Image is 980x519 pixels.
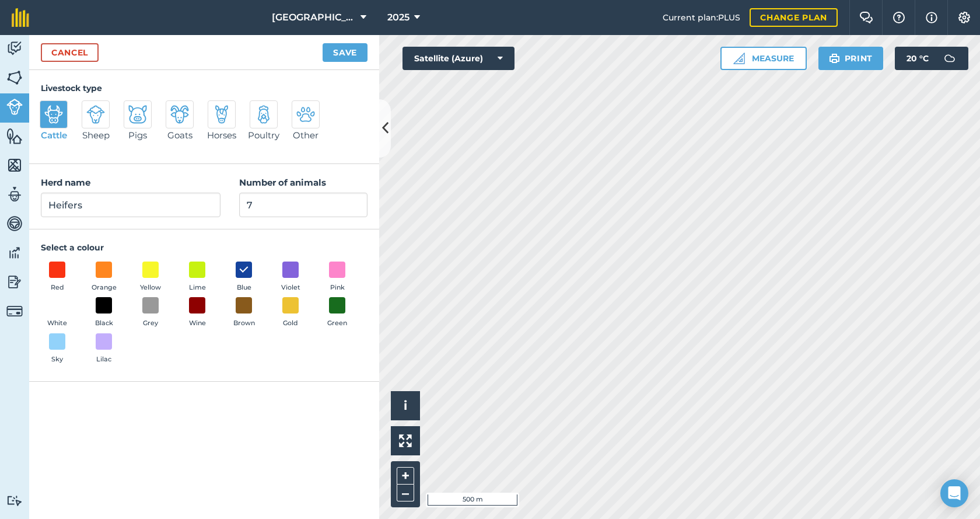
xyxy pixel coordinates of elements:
img: svg+xml;base64,PD94bWwgdmVyc2lvbj0iMS4wIiBlbmNvZGluZz0idXRmLTgiPz4KPCEtLSBHZW5lcmF0b3I6IEFkb2JlIE... [6,273,23,291]
img: svg+xml;base64,PHN2ZyB4bWxucz0iaHR0cDovL3d3dy53My5vcmcvMjAwMC9zdmciIHdpZHRoPSI1NiIgaGVpZ2h0PSI2MC... [6,69,23,86]
span: i [404,398,407,413]
img: Two speech bubbles overlapping with the left bubble in the forefront [859,12,873,23]
span: Green [327,318,347,329]
button: Sky [41,333,73,365]
span: Sheep [82,128,110,142]
button: Black [87,297,120,329]
span: Pigs [128,128,147,142]
img: svg+xml;base64,PHN2ZyB4bWxucz0iaHR0cDovL3d3dy53My5vcmcvMjAwMC9zdmciIHdpZHRoPSIxOSIgaGVpZ2h0PSIyNC... [829,51,840,65]
button: Grey [134,297,167,329]
img: svg+xml;base64,PD94bWwgdmVyc2lvbj0iMS4wIiBlbmNvZGluZz0idXRmLTgiPz4KPCEtLSBHZW5lcmF0b3I6IEFkb2JlIE... [6,99,23,115]
img: svg+xml;base64,PD94bWwgdmVyc2lvbj0iMS4wIiBlbmNvZGluZz0idXRmLTgiPz4KPCEtLSBHZW5lcmF0b3I6IEFkb2JlIE... [6,40,23,57]
button: Satellite (Azure) [402,47,514,70]
img: svg+xml;base64,PD94bWwgdmVyc2lvbj0iMS4wIiBlbmNvZGluZz0idXRmLTgiPz4KPCEtLSBHZW5lcmF0b3I6IEFkb2JlIE... [296,105,315,124]
img: svg+xml;base64,PD94bWwgdmVyc2lvbj0iMS4wIiBlbmNvZGluZz0idXRmLTgiPz4KPCEtLSBHZW5lcmF0b3I6IEFkb2JlIE... [938,47,961,70]
img: A cog icon [957,12,971,23]
span: Sky [51,354,63,365]
img: svg+xml;base64,PD94bWwgdmVyc2lvbj0iMS4wIiBlbmNvZGluZz0idXRmLTgiPz4KPCEtLSBHZW5lcmF0b3I6IEFkb2JlIE... [6,303,23,319]
img: svg+xml;base64,PHN2ZyB4bWxucz0iaHR0cDovL3d3dy53My5vcmcvMjAwMC9zdmciIHdpZHRoPSIxNyIgaGVpZ2h0PSIxNy... [926,11,937,25]
strong: Number of animals [239,177,326,188]
button: + [397,467,414,485]
button: 20 °C [895,47,968,70]
button: Wine [181,297,213,329]
button: White [41,297,73,329]
div: Open Intercom Messenger [940,479,968,507]
img: svg+xml;base64,PD94bWwgdmVyc2lvbj0iMS4wIiBlbmNvZGluZz0idXRmLTgiPz4KPCEtLSBHZW5lcmF0b3I6IEFkb2JlIE... [44,105,63,124]
img: svg+xml;base64,PD94bWwgdmVyc2lvbj0iMS4wIiBlbmNvZGluZz0idXRmLTgiPz4KPCEtLSBHZW5lcmF0b3I6IEFkb2JlIE... [6,186,23,203]
span: Goats [167,128,192,142]
img: Ruler icon [733,53,745,64]
span: Grey [143,318,158,329]
img: A question mark icon [892,12,906,23]
span: 20 ° C [907,47,929,70]
button: Green [321,297,353,329]
span: Black [95,318,113,329]
span: Red [51,283,64,293]
span: White [47,318,67,329]
span: Other [293,128,318,142]
img: svg+xml;base64,PD94bWwgdmVyc2lvbj0iMS4wIiBlbmNvZGluZz0idXRmLTgiPz4KPCEtLSBHZW5lcmF0b3I6IEFkb2JlIE... [254,105,273,124]
img: svg+xml;base64,PD94bWwgdmVyc2lvbj0iMS4wIiBlbmNvZGluZz0idXRmLTgiPz4KPCEtLSBHZW5lcmF0b3I6IEFkb2JlIE... [6,215,23,232]
span: Gold [283,318,298,329]
button: Brown [228,297,260,329]
span: Lilac [96,354,111,365]
button: Blue [228,262,260,293]
img: svg+xml;base64,PHN2ZyB4bWxucz0iaHR0cDovL3d3dy53My5vcmcvMjAwMC9zdmciIHdpZHRoPSI1NiIgaGVpZ2h0PSI2MC... [6,127,23,145]
h4: Livestock type [41,82,367,95]
span: Pink [330,283,345,293]
img: svg+xml;base64,PD94bWwgdmVyc2lvbj0iMS4wIiBlbmNvZGluZz0idXRmLTgiPz4KPCEtLSBHZW5lcmF0b3I6IEFkb2JlIE... [86,105,105,124]
button: i [391,391,420,420]
strong: Herd name [41,177,90,188]
span: Wine [189,318,206,329]
button: Print [818,47,884,70]
img: svg+xml;base64,PD94bWwgdmVyc2lvbj0iMS4wIiBlbmNvZGluZz0idXRmLTgiPz4KPCEtLSBHZW5lcmF0b3I6IEFkb2JlIE... [212,105,231,124]
a: Cancel [41,43,99,62]
button: Violet [274,262,307,293]
strong: Select a colour [41,242,104,253]
span: Blue [237,283,251,293]
span: 2025 [387,11,409,25]
button: Gold [274,297,307,329]
a: Change plan [750,8,838,27]
span: Orange [92,283,117,293]
button: – [397,485,414,501]
button: Measure [720,47,807,70]
span: Cattle [41,128,67,142]
button: Yellow [134,262,167,293]
span: Violet [281,283,300,293]
button: Lime [181,262,213,293]
img: Four arrows, one pointing top left, one top right, one bottom right and the last bottom left [399,434,412,447]
img: svg+xml;base64,PD94bWwgdmVyc2lvbj0iMS4wIiBlbmNvZGluZz0idXRmLTgiPz4KPCEtLSBHZW5lcmF0b3I6IEFkb2JlIE... [170,105,189,124]
img: svg+xml;base64,PD94bWwgdmVyc2lvbj0iMS4wIiBlbmNvZGluZz0idXRmLTgiPz4KPCEtLSBHZW5lcmF0b3I6IEFkb2JlIE... [6,495,23,506]
img: svg+xml;base64,PD94bWwgdmVyc2lvbj0iMS4wIiBlbmNvZGluZz0idXRmLTgiPz4KPCEtLSBHZW5lcmF0b3I6IEFkb2JlIE... [6,244,23,262]
span: Yellow [140,283,161,293]
button: Red [41,262,73,293]
span: Poultry [248,128,279,142]
button: Save [323,43,367,62]
span: Horses [207,128,236,142]
button: Orange [87,262,120,293]
span: Lime [189,283,206,293]
button: Pink [321,262,353,293]
img: fieldmargin Logo [12,8,29,27]
button: Lilac [87,333,120,365]
img: svg+xml;base64,PD94bWwgdmVyc2lvbj0iMS4wIiBlbmNvZGluZz0idXRmLTgiPz4KPCEtLSBHZW5lcmF0b3I6IEFkb2JlIE... [128,105,147,124]
img: svg+xml;base64,PHN2ZyB4bWxucz0iaHR0cDovL3d3dy53My5vcmcvMjAwMC9zdmciIHdpZHRoPSI1NiIgaGVpZ2h0PSI2MC... [6,156,23,174]
img: svg+xml;base64,PHN2ZyB4bWxucz0iaHR0cDovL3d3dy53My5vcmcvMjAwMC9zdmciIHdpZHRoPSIxOCIgaGVpZ2h0PSIyNC... [239,263,249,277]
span: Brown [233,318,255,329]
span: [GEOGRAPHIC_DATA] [272,11,356,25]
span: Current plan : PLUS [663,11,740,24]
